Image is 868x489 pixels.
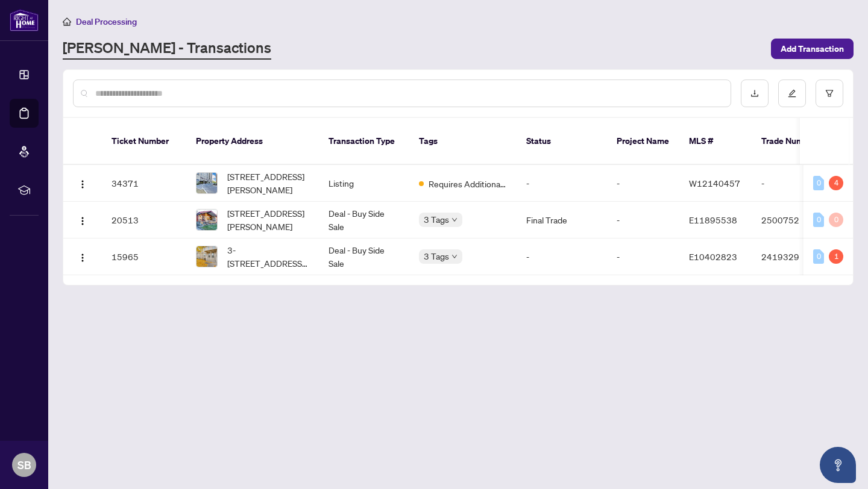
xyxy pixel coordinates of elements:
div: 1 [829,249,843,264]
th: Project Name [607,118,679,165]
span: 3 Tags [424,213,449,226]
td: - [607,202,679,238]
td: - [752,165,836,202]
td: - [607,238,679,275]
td: 2500752 [752,202,836,238]
div: 0 [813,213,824,227]
span: E10402823 [689,251,737,262]
img: thumbnail-img [197,246,217,267]
th: Status [517,118,607,165]
div: 0 [813,249,824,264]
span: Requires Additional Docs [429,177,507,190]
button: Logo [73,173,92,193]
th: Property Address [186,118,319,165]
span: 3-[STREET_ADDRESS][PERSON_NAME][PERSON_NAME][PERSON_NAME] [227,243,309,270]
span: [STREET_ADDRESS][PERSON_NAME] [227,207,309,233]
td: 34371 [102,165,186,202]
td: 2419329 [752,238,836,275]
button: filter [816,79,843,107]
span: SB [17,456,31,473]
img: logo [10,9,39,31]
th: Trade Number [752,118,836,165]
td: - [517,238,607,275]
img: Logo [78,253,87,263]
th: MLS # [679,118,752,165]
button: download [741,79,769,107]
span: [STREET_ADDRESS][PERSON_NAME] [227,170,309,196]
td: Deal - Buy Side Sale [319,202,409,238]
img: Logo [78,216,87,226]
td: - [607,165,679,202]
img: thumbnail-img [197,173,217,193]
th: Ticket Number [102,118,186,165]
img: Logo [78,179,87,189]
span: W12140457 [689,178,740,188]
span: filter [825,89,834,98]
span: Add Transaction [781,39,844,58]
span: download [750,89,759,98]
td: 20513 [102,202,186,238]
td: Final Trade [517,202,607,238]
button: edit [778,79,806,107]
button: Logo [73,210,92,229]
div: 0 [829,213,843,227]
span: E11895538 [689,214,737,225]
div: 4 [829,176,843,190]
td: Deal - Buy Side Sale [319,238,409,275]
td: 15965 [102,238,186,275]
span: home [63,17,71,26]
td: Listing [319,165,409,202]
img: thumbnail-img [197,210,217,230]
span: 3 Tags [424,249,449,263]
a: [PERSON_NAME] - Transactions [63,38,271,60]
span: edit [788,89,796,98]
button: Add Transaction [771,39,854,59]
th: Transaction Type [319,118,409,165]
span: down [451,254,458,260]
button: Logo [73,247,92,266]
span: down [451,217,458,223]
span: Deal Processing [76,16,137,27]
td: - [517,165,607,202]
div: 0 [813,176,824,190]
button: Open asap [820,447,856,483]
th: Tags [409,118,517,165]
